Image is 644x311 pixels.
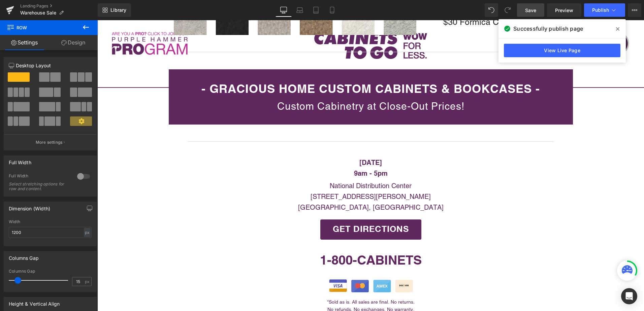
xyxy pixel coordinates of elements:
[76,171,471,182] p: [STREET_ADDRESS][PERSON_NAME]
[9,297,60,307] div: Height & Vertical Align
[501,3,514,17] button: Redo
[223,232,324,247] strong: 1-800-CABINETS
[9,173,70,180] div: Full Width
[308,3,324,17] a: Tablet
[9,269,92,274] div: Columns Gap
[76,285,471,293] p: No refunds. No exchanges. No warranty.
[9,156,31,165] div: Full Width
[525,7,536,14] span: Save
[276,3,292,17] a: Desktop
[235,205,312,213] span: GET DIRECTIONS
[504,44,620,57] a: View Live Page
[4,134,96,150] button: More settings
[485,3,498,17] button: Undo
[84,228,91,237] div: px
[98,3,131,17] a: New Library
[49,35,98,50] a: Design
[36,139,63,145] p: More settings
[7,20,74,35] span: Row
[584,3,625,17] button: Publish
[85,279,91,284] span: px
[20,10,56,15] span: Warehouse Sale
[110,7,126,13] span: Library
[555,7,573,14] span: Preview
[262,138,285,146] strong: [DATE]
[9,182,69,191] div: Select stretching options for row and content.
[257,149,290,157] strong: 9am - 5pm
[292,3,308,17] a: Laptop
[9,202,50,211] div: Dimension (Width)
[9,227,92,238] input: auto
[324,3,340,17] a: Mobile
[76,160,471,171] p: National Distribution Center
[621,288,637,304] div: Open Intercom Messenger
[592,7,609,13] span: Publish
[76,182,471,193] p: [GEOGRAPHIC_DATA], [GEOGRAPHIC_DATA]
[9,219,92,224] div: Width
[104,62,443,75] strong: - GRACIOUS HOME CUSTOM CABINETS & BOOKCASES -
[628,3,641,17] button: More
[513,25,583,33] span: Successfully publish page
[223,199,324,219] a: GET DIRECTIONS
[76,78,471,94] p: Custom Cabinetry at Close-Out Prices!
[547,3,581,17] a: Preview
[9,62,92,69] p: Desktop Layout
[20,3,98,9] a: Landing Pages
[9,251,39,261] div: Columns Gap
[76,278,471,285] p: *Sold as is. All sales are final. No returns.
